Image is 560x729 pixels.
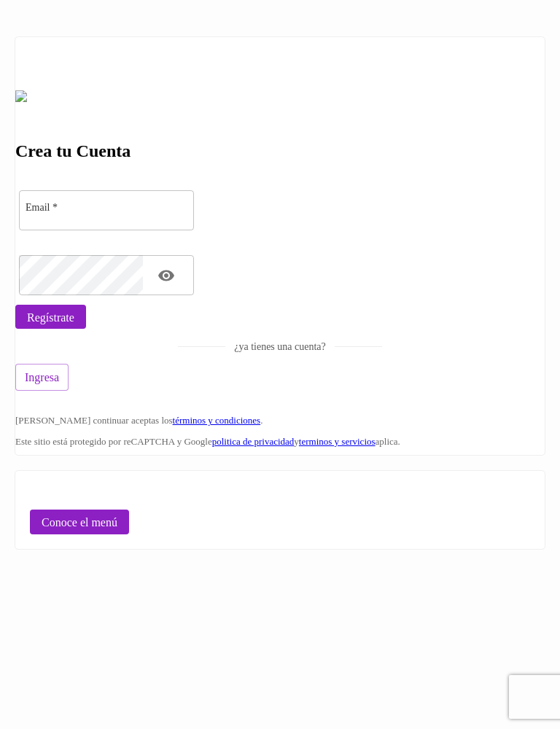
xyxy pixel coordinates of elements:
[15,141,545,161] h2: Crea tu Cuenta
[30,510,129,534] button: Conoce el menú
[25,370,59,384] span: Ingresa
[490,659,560,729] iframe: Messagebird Livechat Widget
[27,311,74,324] span: Regístrate
[19,190,194,230] input: pepitoperez@gmail.com
[15,305,86,329] button: Regístrate
[15,37,27,102] img: logo-main-page.png
[30,486,530,502] span: muchas opciones para cada día
[15,436,545,448] div: Este sitio está protegido por reCAPTCHA y Google y aplica.
[149,258,184,293] button: Toggle password visibility
[15,364,69,391] button: Ingresa
[212,436,295,447] a: politica de privacidad
[225,341,335,352] span: ¿ya tienes una cuenta?
[299,436,376,447] a: terminos y servicios
[42,515,117,529] span: Conoce el menú
[173,415,261,426] a: términos y condiciones
[15,415,545,426] p: [PERSON_NAME] continuar aceptas los .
